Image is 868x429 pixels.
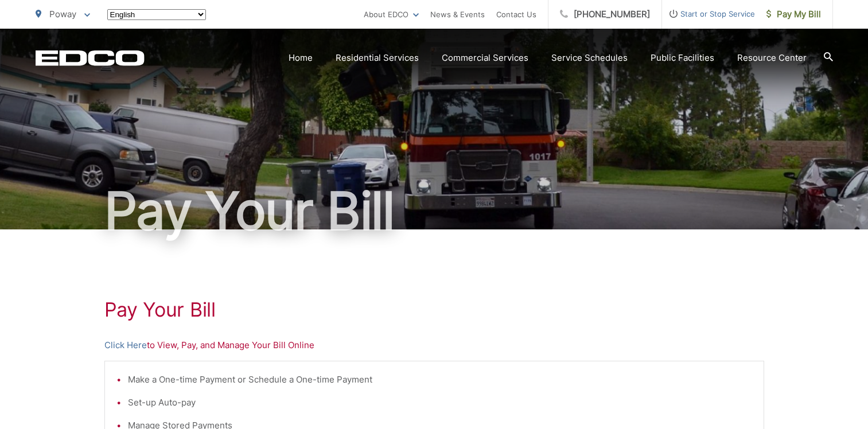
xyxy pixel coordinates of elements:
[336,51,419,65] a: Residential Services
[36,182,833,240] h1: Pay Your Bill
[107,9,206,20] select: Select a language
[766,7,821,21] span: Pay My Bill
[128,373,752,387] li: Make a One-time Payment or Schedule a One-time Payment
[36,50,145,66] a: EDCD logo. Return to the homepage.
[49,9,76,19] span: Poway
[551,51,628,65] a: Service Schedules
[364,7,419,21] a: About EDCO
[128,396,752,409] li: Set-up Auto-pay
[430,7,485,21] a: News & Events
[442,51,528,65] a: Commercial Services
[651,51,714,65] a: Public Facilities
[104,338,764,352] p: to View, Pay, and Manage Your Bill Online
[104,298,764,321] h1: Pay Your Bill
[289,51,313,65] a: Home
[496,7,536,21] a: Contact Us
[104,338,147,352] a: Click Here
[737,51,807,65] a: Resource Center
